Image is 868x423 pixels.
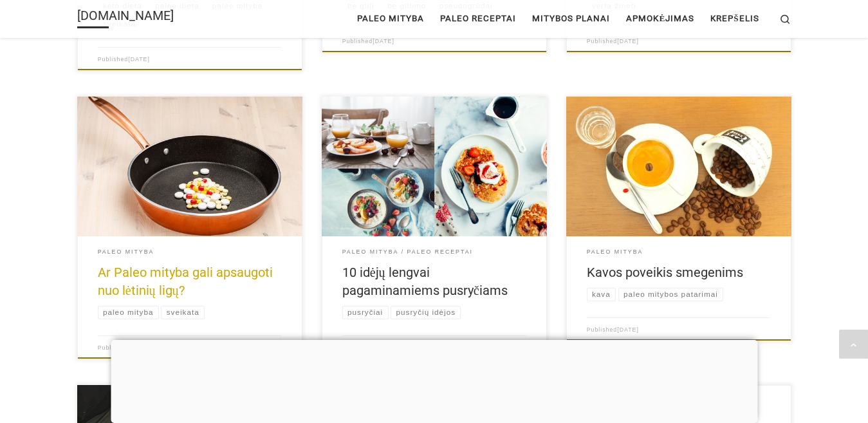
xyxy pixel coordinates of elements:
[706,6,763,32] a: Krepšelis
[407,245,473,259] a: Paleo receptai
[617,38,639,44] a: [DATE]
[103,308,153,316] span: paleo mityba
[167,308,199,316] span: sveikata
[528,6,614,32] a: Mitybos planai
[161,306,205,319] a: sveikata
[98,306,159,319] a: paleo mityba
[342,265,508,298] a: 10 idėjų lengvai pagaminamiems pusryčiams
[98,245,154,259] a: Paleo mityba
[587,245,643,259] a: Paleo mityba
[337,37,400,46] div: Published
[623,290,718,298] span: paleo mitybos patarimai
[622,6,698,32] a: Apmokėjimas
[342,245,399,259] a: Paleo mityba
[111,340,757,420] iframe: Advertisement
[710,6,759,29] span: Krepšelis
[618,288,723,301] a: paleo mitybos patarimai
[128,56,150,62] a: [DATE]
[396,308,456,316] span: pusryčių idėjos
[77,6,174,28] a: [DOMAIN_NAME]
[93,55,155,64] div: Published
[391,306,461,319] a: pusryčių idėjos
[532,6,610,29] span: Mitybos planai
[587,288,616,301] a: kava
[626,6,694,29] span: Apmokėjimas
[342,249,399,255] span: Paleo mityba
[347,308,383,316] span: pusryčiai
[98,249,154,255] span: Paleo mityba
[617,326,639,333] a: [DATE]
[582,37,644,46] div: Published
[440,6,516,29] span: Paleo receptai
[436,6,521,32] a: Paleo receptai
[353,6,429,32] a: Paleo mityba
[587,265,743,280] a: Kavos poveikis smegenims
[342,306,389,319] a: pusryčiai
[357,6,424,29] span: Paleo mityba
[93,343,155,353] div: Published
[592,290,611,298] span: kava
[587,249,643,255] span: Paleo mityba
[98,265,273,298] a: Ar Paleo mityba gali apsaugoti nuo lėtinių ligų?
[373,38,394,44] a: [DATE]
[582,325,644,335] div: Published
[407,249,473,255] span: Paleo receptai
